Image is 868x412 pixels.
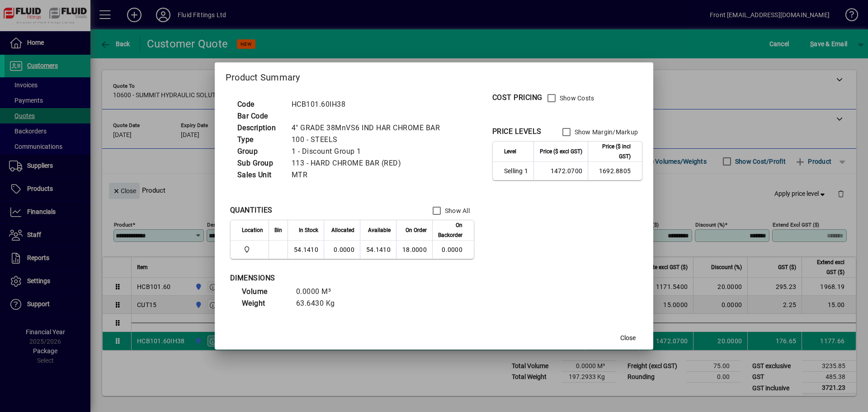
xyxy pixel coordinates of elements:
h2: Product Summary [215,62,653,89]
td: 1692.8805 [588,162,642,180]
td: Volume [237,286,292,298]
td: MTR [287,169,451,181]
label: Show All [443,206,470,215]
td: Bar Code [233,110,287,122]
td: 113 - HARD CHROME BAR (RED) [287,157,451,169]
span: Price ($ incl GST) [594,142,631,161]
span: Close [620,333,636,343]
span: Available [368,225,391,235]
td: Code [233,99,287,110]
td: Sales Unit [233,169,287,181]
td: 1 - Discount Group 1 [287,146,451,157]
td: 54.1410 [288,241,324,259]
td: Group [233,146,287,157]
span: Bin [274,225,282,235]
td: 0.0000 [432,241,474,259]
span: On Order [406,225,427,235]
span: Level [504,147,516,156]
button: Close [613,330,642,346]
div: QUANTITIES [230,205,273,216]
td: Description [233,122,287,134]
label: Show Margin/Markup [573,128,638,137]
div: PRICE LEVELS [492,126,542,137]
span: Allocated [331,225,354,235]
td: 54.1410 [360,241,396,259]
td: Type [233,134,287,146]
td: 0.0000 M³ [292,286,346,298]
td: HCB101.60IH38 [287,99,451,110]
span: In Stock [299,225,318,235]
span: Selling 1 [504,166,528,175]
td: 63.6430 Kg [292,298,346,309]
div: DIMENSIONS [230,273,456,284]
td: 4" GRADE 38MnVS6 IND HAR CHROME BAR [287,122,451,134]
span: On Backorder [438,220,462,240]
td: 1472.0700 [533,162,588,180]
td: 0.0000 [324,241,360,259]
td: 100 - STEELS [287,134,451,146]
td: Weight [237,298,292,309]
span: 18.0000 [402,246,427,253]
div: COST PRICING [492,92,542,103]
td: Sub Group [233,157,287,169]
label: Show Costs [558,94,594,103]
span: Price ($ excl GST) [540,147,582,156]
span: Location [242,225,263,235]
